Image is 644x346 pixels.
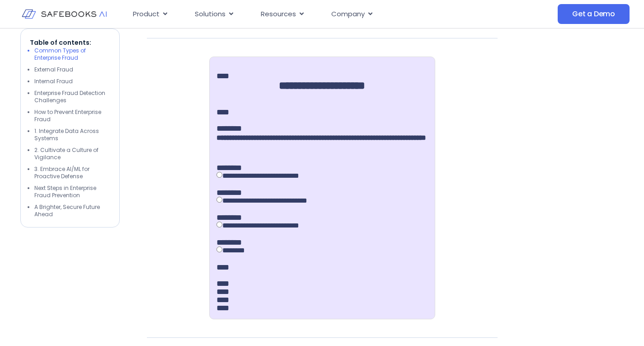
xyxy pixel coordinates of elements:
[30,38,110,47] p: Table of contents:
[34,47,110,62] li: Common Types of Enterprise Fraud
[34,66,110,73] li: External Fraud
[34,185,110,199] li: Next Steps in Enterprise Fraud Prevention
[34,128,110,142] li: 1. Integrate Data Across Systems
[572,9,615,19] span: Get a Demo
[34,166,110,180] li: 3. Embrace AI/ML for Proactive Defense
[34,109,110,123] li: How to Prevent Enterprise Fraud
[331,9,365,19] span: Company
[34,90,110,104] li: Enterprise Fraud Detection Challenges
[133,9,160,19] span: Product
[34,204,110,218] li: A Brighter, Secure Future Ahead
[195,9,226,19] span: Solutions
[558,4,630,24] a: Get a Demo
[34,147,110,161] li: 2. Cultivate a Culture of Vigilance
[126,5,490,23] nav: Menu
[126,5,490,23] div: Menu Toggle
[261,9,296,19] span: Resources
[34,78,110,85] li: Internal Fraud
